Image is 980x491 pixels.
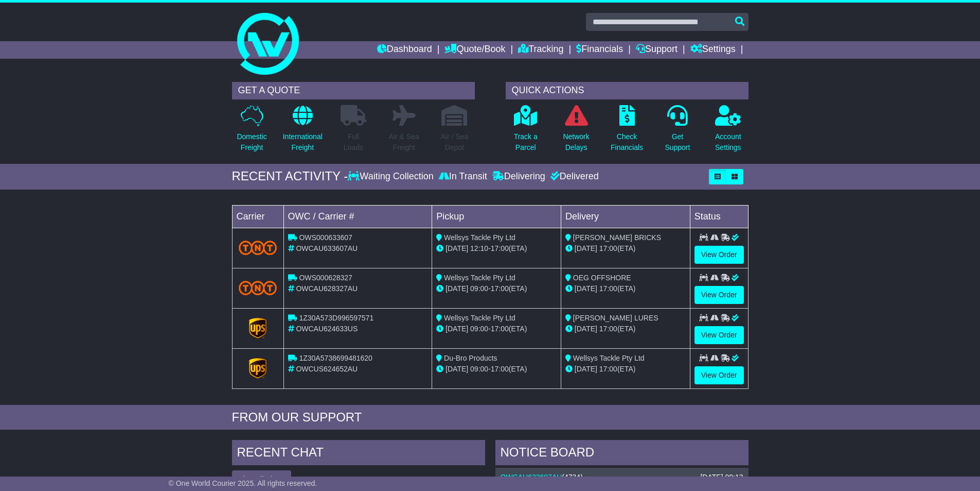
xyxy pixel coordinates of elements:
[715,105,742,159] a: AccountSettings
[377,41,432,59] a: Dashboard
[573,274,631,282] span: OEG OFFSHORE
[715,131,741,153] p: Account Settings
[249,318,266,338] img: GetCarrierServiceLogo
[700,473,743,482] div: [DATE] 09:13
[611,131,643,153] p: Check Financials
[296,244,358,252] span: OWCAU633607AU
[232,440,485,468] div: RECENT CHAT
[599,284,617,293] span: 17:00
[495,440,749,468] div: NOTICE BOARD
[575,284,597,293] span: [DATE]
[299,274,352,282] span: OWS000628327
[436,364,557,375] div: - (ETA)
[599,325,617,333] span: 17:00
[501,473,562,481] a: OWCAU633607AU
[470,365,488,373] span: 09:00
[690,205,748,228] td: Status
[299,314,373,322] span: 1Z30A573D996597571
[169,479,317,487] span: © One World Courier 2025. All rights reserved.
[575,325,597,333] span: [DATE]
[446,365,468,373] span: [DATE]
[446,284,468,293] span: [DATE]
[490,171,548,182] div: Delivering
[283,205,432,228] td: OWC / Carrier #
[239,241,277,255] img: TNT_Domestic.png
[518,41,563,59] a: Tracking
[491,325,509,333] span: 17:00
[444,274,515,282] span: Wellsys Tackle Pty Ltd
[565,324,686,334] div: (ETA)
[446,325,468,333] span: [DATE]
[348,171,436,182] div: Waiting Collection
[232,82,475,99] div: GET A QUOTE
[565,283,686,294] div: (ETA)
[283,131,323,153] p: International Freight
[513,105,538,159] a: Track aParcel
[232,410,749,425] div: FROM OUR SUPPORT
[491,244,509,252] span: 17:00
[491,284,509,293] span: 17:00
[341,131,366,153] p: Full Loads
[565,364,686,375] div: (ETA)
[564,473,580,481] span: 4734
[249,358,266,379] img: GetCarrierServiceLogo
[514,131,538,153] p: Track a Parcel
[470,244,488,252] span: 12:10
[444,314,515,322] span: Wellsys Tackle Pty Ltd
[665,131,690,153] p: Get Support
[432,205,561,228] td: Pickup
[694,246,744,264] a: View Order
[436,171,490,182] div: In Transit
[389,131,419,153] p: Air & Sea Freight
[232,470,291,488] button: View All Chats
[573,233,661,242] span: [PERSON_NAME] BRICKS
[444,41,505,59] a: Quote/Book
[575,244,597,252] span: [DATE]
[599,244,617,252] span: 17:00
[444,233,515,242] span: Wellsys Tackle Pty Ltd
[296,284,358,293] span: OWCAU628327AU
[599,365,617,373] span: 17:00
[436,324,557,334] div: - (ETA)
[296,365,358,373] span: OWCUS624652AU
[470,284,488,293] span: 09:00
[441,131,469,153] p: Air / Sea Depot
[694,286,744,304] a: View Order
[694,326,744,344] a: View Order
[444,354,497,362] span: Du-Bro Products
[436,243,557,254] div: - (ETA)
[232,205,283,228] td: Carrier
[694,366,744,384] a: View Order
[690,41,736,59] a: Settings
[296,325,358,333] span: OWCAU624633US
[299,233,352,242] span: OWS000633607
[575,365,597,373] span: [DATE]
[563,131,589,153] p: Network Delays
[299,354,372,362] span: 1Z30A5738699481620
[610,105,644,159] a: CheckFinancials
[548,171,599,182] div: Delivered
[576,41,623,59] a: Financials
[561,205,690,228] td: Delivery
[446,244,468,252] span: [DATE]
[282,105,323,159] a: InternationalFreight
[573,314,658,322] span: [PERSON_NAME] LURES
[239,281,277,295] img: TNT_Domestic.png
[436,283,557,294] div: - (ETA)
[491,365,509,373] span: 17:00
[565,243,686,254] div: (ETA)
[236,105,267,159] a: DomesticFreight
[506,82,749,99] div: QUICK ACTIONS
[232,169,348,184] div: RECENT ACTIVITY -
[562,105,590,159] a: NetworkDelays
[664,105,690,159] a: GetSupport
[237,131,266,153] p: Domestic Freight
[636,41,678,59] a: Support
[573,354,645,362] span: Wellsys Tackle Pty Ltd
[501,473,743,482] div: ( )
[470,325,488,333] span: 09:00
